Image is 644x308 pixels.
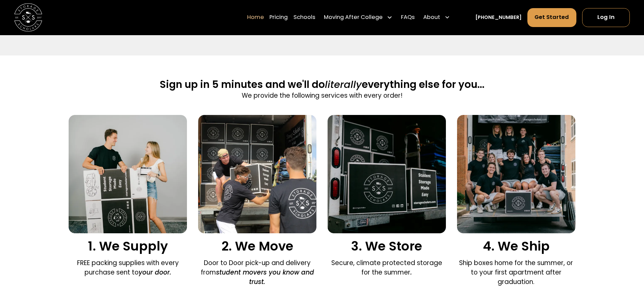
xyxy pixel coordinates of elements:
a: Schools [293,8,315,27]
div: Moving After College [321,8,396,27]
a: Pricing [269,8,288,27]
img: We supply packing materials. [69,115,187,233]
a: [PHONE_NUMBER] [475,14,522,21]
a: Get Started [527,8,577,27]
h2: Sign up in 5 minutes and we'll do everything else for you... [160,78,484,91]
a: FAQs [401,8,415,27]
div: About [421,8,453,27]
img: We store your boxes. [328,115,446,233]
span: literally [325,77,362,91]
em: student movers you know and trust. [216,268,314,286]
p: Secure, climate protected storage for the summer [328,258,446,277]
em: your door. [139,268,171,277]
p: FREE packing supplies with every purchase sent to [69,258,187,277]
div: About [423,14,440,22]
p: We provide the following services with every order! [160,91,484,100]
h3: 4. We Ship [457,239,575,254]
em: . [410,268,412,277]
img: We ship your belongings. [457,115,575,233]
div: Moving After College [324,14,383,22]
img: Storage Scholars main logo [14,3,42,31]
h3: 3. We Store [328,239,446,254]
p: Ship boxes home for the summer, or to your first apartment after graduation. [457,258,575,287]
h3: 2. We Move [198,239,316,254]
h3: 1. We Supply [69,239,187,254]
img: Door to door pick and delivery. [198,115,316,233]
a: Log In [582,8,630,27]
a: Home [247,8,264,27]
p: Door to Door pick-up and delivery from [198,258,316,287]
